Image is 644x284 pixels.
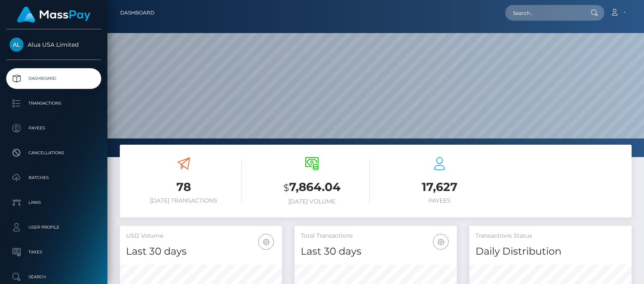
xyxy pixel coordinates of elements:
h3: 7,864.04 [254,179,370,196]
p: Cancellations [10,147,98,159]
p: Links [10,196,98,209]
img: MassPay Logo [17,7,90,23]
a: Cancellations [6,143,101,163]
a: Batches [6,167,101,188]
h3: 17,627 [382,179,498,195]
p: Payees [10,122,98,134]
h5: USD Volume [126,232,276,240]
small: $ [283,182,289,193]
a: Links [6,192,101,213]
a: Payees [6,118,101,138]
img: Alua USA Limited [10,38,24,52]
p: Dashboard [10,72,98,85]
h5: Transactions Status [475,232,625,240]
h6: [DATE] Transactions [126,197,242,204]
a: Dashboard [120,4,154,21]
p: Search [10,271,98,283]
span: Alua USA Limited [6,41,101,48]
h5: Total Transactions [301,232,451,240]
a: User Profile [6,217,101,238]
a: Transactions [6,93,101,114]
h4: Last 30 days [301,244,451,259]
h4: Daily Distribution [475,244,625,259]
p: Batches [10,172,98,184]
h6: Payees [382,197,498,204]
p: Taxes [10,246,98,258]
a: Taxes [6,242,101,263]
h3: 78 [126,179,242,195]
a: Dashboard [6,68,101,89]
p: Transactions [10,97,98,110]
input: Search... [505,5,583,21]
h6: [DATE] Volume [254,198,370,205]
h4: Last 30 days [126,244,276,259]
p: User Profile [10,221,98,234]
